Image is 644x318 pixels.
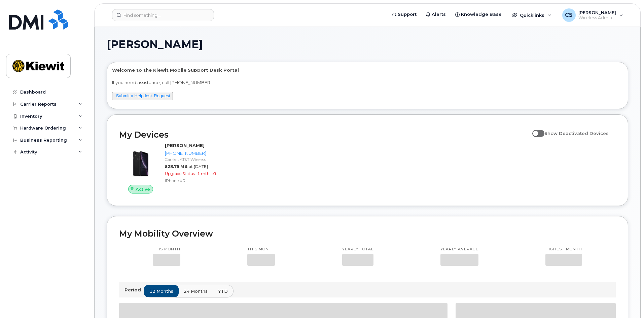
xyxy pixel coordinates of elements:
p: Welcome to the Kiewit Mobile Support Desk Portal [112,67,623,73]
p: This month [247,247,275,252]
button: Submit a Helpdesk Request [112,92,173,100]
span: 24 months [184,288,208,294]
span: Show Deactivated Devices [544,131,609,136]
span: 1 mth left [197,171,217,176]
div: Carrier: AT&T Wireless [165,156,235,162]
p: Period [124,287,144,293]
span: Active [136,186,150,192]
p: Highest month [545,247,582,252]
p: If you need assistance, call [PHONE_NUMBER] [112,79,623,86]
span: at [DATE] [189,164,208,169]
h2: My Mobility Overview [119,228,616,239]
p: Yearly average [440,247,478,252]
strong: [PERSON_NAME] [165,143,205,148]
span: Upgrade Status: [165,171,196,176]
a: Submit a Helpdesk Request [116,93,170,98]
p: Yearly total [342,247,373,252]
input: Show Deactivated Devices [532,127,538,132]
div: iPhone XR [165,178,235,183]
span: YTD [218,288,228,294]
h2: My Devices [119,130,529,140]
p: This month [153,247,180,252]
span: 528.75 MB [165,164,187,169]
a: Active[PERSON_NAME][PHONE_NUMBER]Carrier: AT&T Wireless528.75 MBat [DATE]Upgrade Status:1 mth lef... [119,142,237,193]
span: [PERSON_NAME] [107,39,203,49]
img: image20231002-3703462-u8y6nc.jpeg [124,146,157,178]
div: [PHONE_NUMBER] [165,150,235,156]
